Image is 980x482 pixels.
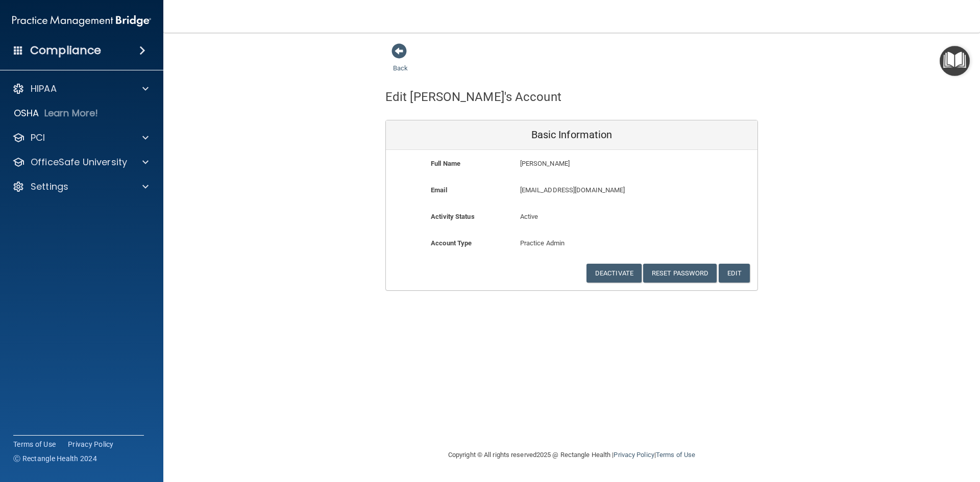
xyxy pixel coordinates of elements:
[803,410,968,450] iframe: Drift Widget Chat Controller
[431,213,475,220] b: Activity Status
[719,264,750,283] button: Edit
[586,264,642,283] button: Deactivate
[431,186,447,194] b: Email
[643,264,717,283] button: Reset Password
[386,120,757,150] div: Basic Information
[31,132,45,144] p: PCI
[385,439,758,471] div: Copyright © All rights reserved 2025 @ Rectangle Health | |
[520,184,683,196] p: [EMAIL_ADDRESS][DOMAIN_NAME]
[13,439,56,449] a: Terms of Use
[431,239,472,247] b: Account Type
[520,237,624,249] p: Practice Admin
[12,83,149,95] a: HIPAA
[520,158,683,170] p: [PERSON_NAME]
[385,90,561,104] h4: Edit [PERSON_NAME]'s Account
[68,439,114,449] a: Privacy Policy
[31,156,127,168] p: OfficeSafe University
[44,107,99,119] p: Learn More!
[12,132,149,144] a: PCI
[940,46,970,76] button: Open Resource Center
[14,107,39,119] p: OSHA
[614,451,654,459] a: Privacy Policy
[656,451,695,459] a: Terms of Use
[12,11,151,31] img: PMB logo
[12,181,149,193] a: Settings
[431,160,460,167] b: Full Name
[12,156,149,168] a: OfficeSafe University
[13,453,97,464] span: Ⓒ Rectangle Health 2024
[393,52,408,72] a: Back
[30,43,101,58] h4: Compliance
[31,83,57,95] p: HIPAA
[31,181,68,193] p: Settings
[520,211,624,223] p: Active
